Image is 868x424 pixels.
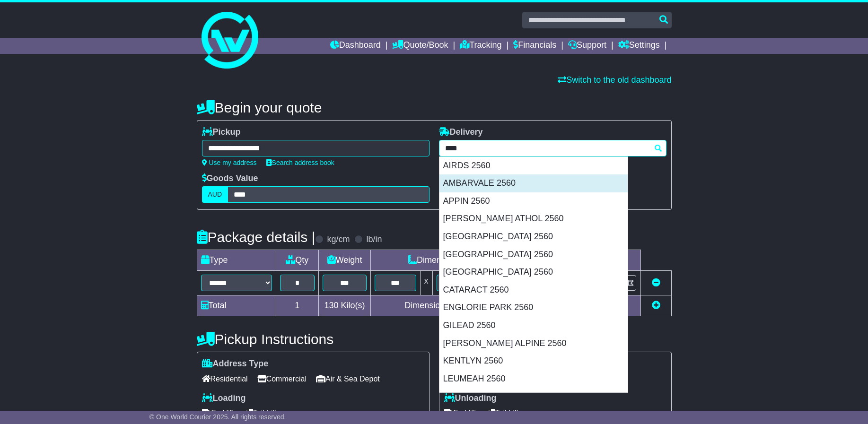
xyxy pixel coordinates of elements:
[439,246,628,264] div: [GEOGRAPHIC_DATA] 2560
[460,38,501,54] a: Tracking
[444,393,497,404] label: Unloading
[439,157,628,175] div: AIRDS 2560
[197,295,276,316] td: Total
[392,38,448,54] a: Quote/Book
[439,335,628,353] div: [PERSON_NAME] ALPINE 2560
[244,406,277,420] span: Tail Lift
[558,75,671,85] a: Switch to the old dashboard
[149,413,286,421] span: © One World Courier 2025. All rights reserved.
[202,372,248,386] span: Residential
[652,278,660,287] a: Remove this item
[439,317,628,335] div: GILEAD 2560
[439,370,628,388] div: LEUMEAH 2560
[439,263,628,281] div: [GEOGRAPHIC_DATA] 2560
[439,281,628,299] div: CATARACT 2560
[439,228,628,246] div: [GEOGRAPHIC_DATA] 2560
[324,301,339,310] span: 130
[439,192,628,210] div: APPIN 2560
[486,406,519,420] span: Tail Lift
[439,299,628,317] div: ENGLORIE PARK 2560
[439,388,628,406] div: [GEOGRAPHIC_DATA] 2560
[202,359,269,369] label: Address Type
[202,393,246,404] label: Loading
[513,38,556,54] a: Financials
[266,159,334,166] a: Search address book
[202,173,258,184] label: Goods Value
[444,406,476,420] span: Forklift
[197,331,430,347] h4: Pickup Instructions
[327,234,350,245] label: kg/cm
[316,372,380,386] span: Air & Sea Depot
[618,38,660,54] a: Settings
[420,271,432,295] td: x
[202,127,241,138] label: Pickup
[319,295,371,316] td: Kilo(s)
[202,406,234,420] span: Forklift
[202,186,228,203] label: AUD
[197,250,276,271] td: Type
[439,174,628,192] div: AMBARVALE 2560
[319,250,371,271] td: Weight
[652,301,660,310] a: Add new item
[276,250,319,271] td: Qty
[276,295,319,316] td: 1
[439,352,628,370] div: KENTLYN 2560
[568,38,606,54] a: Support
[439,127,483,138] label: Delivery
[202,159,257,166] a: Use my address
[366,234,382,245] label: lb/in
[330,38,381,54] a: Dashboard
[371,295,544,316] td: Dimensions in Centimetre(s)
[197,100,672,115] h4: Begin your quote
[197,229,316,245] h4: Package details |
[371,250,544,271] td: Dimensions (L x W x H)
[257,372,307,386] span: Commercial
[439,210,628,228] div: [PERSON_NAME] ATHOL 2560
